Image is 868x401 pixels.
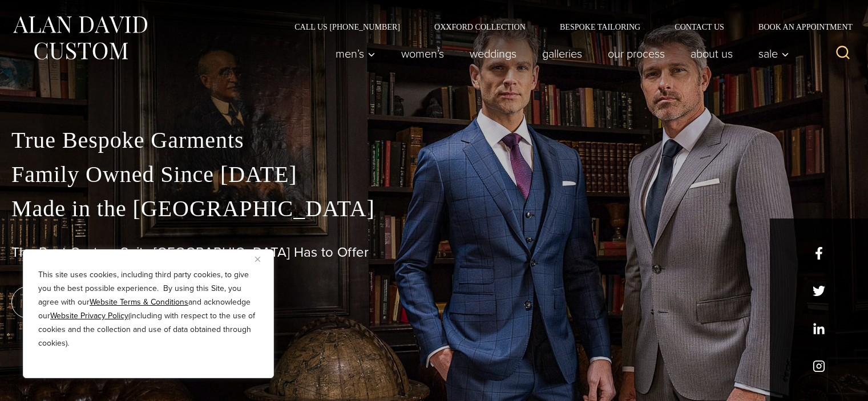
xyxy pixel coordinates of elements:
[741,23,857,31] a: Book an Appointment
[323,42,796,65] nav: Primary Navigation
[678,42,746,65] a: About Us
[417,23,543,31] a: Oxxford Collection
[255,252,269,266] button: Close
[457,42,530,65] a: weddings
[758,48,789,59] span: Sale
[11,244,857,261] h1: The Best Custom Suits [GEOGRAPHIC_DATA] Has to Offer
[277,23,417,31] a: Call Us [PHONE_NUMBER]
[38,268,259,350] p: This site uses cookies, including third party cookies, to give you the best possible experience. ...
[829,40,857,67] button: View Search Form
[543,23,657,31] a: Bespoke Tailoring
[389,42,457,65] a: Women’s
[657,23,741,31] a: Contact Us
[255,257,260,262] img: Close
[11,123,857,226] p: True Bespoke Garments Family Owned Since [DATE] Made in the [GEOGRAPHIC_DATA]
[595,42,678,65] a: Our Process
[277,23,857,31] nav: Secondary Navigation
[11,13,148,63] img: Alan David Custom
[50,310,128,322] a: Website Privacy Policy
[90,296,188,308] a: Website Terms & Conditions
[530,42,595,65] a: Galleries
[336,48,376,59] span: Men’s
[11,286,171,318] a: book an appointment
